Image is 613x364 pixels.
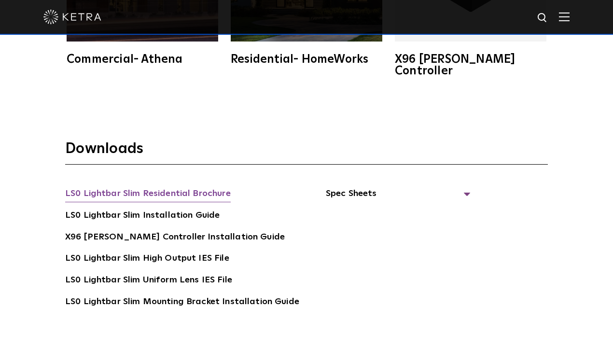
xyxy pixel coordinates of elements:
div: Commercial- Athena [67,54,218,65]
a: LS0 Lightbar Slim Residential Brochure [65,187,231,202]
span: Spec Sheets [326,187,471,208]
div: Residential- HomeWorks [231,54,382,65]
img: Hamburger%20Nav.svg [559,12,570,21]
a: X96 [PERSON_NAME] Controller Installation Guide [65,230,285,246]
h3: Downloads [65,140,548,165]
a: LS0 Lightbar Slim Uniform Lens IES File [65,273,232,289]
img: ketra-logo-2019-white [43,10,101,24]
a: LS0 Lightbar Slim High Output IES File [65,252,229,267]
div: X96 [PERSON_NAME] Controller [395,54,546,77]
img: search icon [537,12,549,24]
a: LS0 Lightbar Slim Installation Guide [65,209,220,224]
a: LS0 Lightbar Slim Mounting Bracket Installation Guide [65,295,299,310]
